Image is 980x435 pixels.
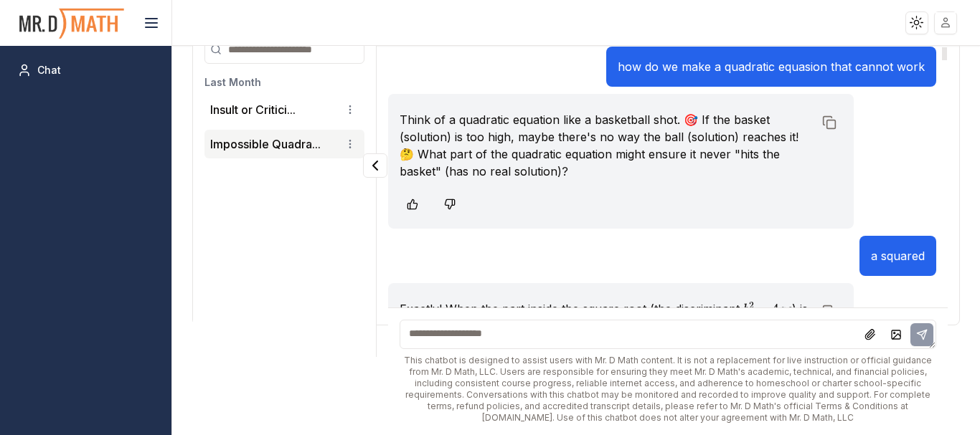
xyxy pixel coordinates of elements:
span: b [743,303,749,316]
button: Impossible Quadra... [210,135,321,153]
span: 4 [772,301,779,317]
button: Insult or Critici... [210,101,296,118]
img: placeholder-user.jpg [936,12,956,33]
span: − [758,301,768,317]
p: Think of a quadratic equation like a basketball shot. 🎯 If the basket (solution) is too high, may... [400,111,814,180]
span: 2 [749,300,754,311]
span: Chat [37,63,61,77]
button: Collapse panel [363,153,387,178]
span: a [779,303,786,316]
button: Conversation options [341,101,359,118]
span: c [786,303,792,316]
p: how do we make a quadratic equasion that cannot work [618,58,925,75]
p: Exactly! When the part inside the square root (the discriminant, ) is negative, the quadratic equ... [400,300,814,353]
a: Chat [11,57,160,83]
img: PromptOwl [18,4,126,42]
p: a squared [871,247,925,264]
div: This chatbot is designed to assist users with Mr. D Math content. It is not a replacement for liv... [400,355,936,424]
h3: Last Month [204,75,364,90]
button: Conversation options [341,135,359,153]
